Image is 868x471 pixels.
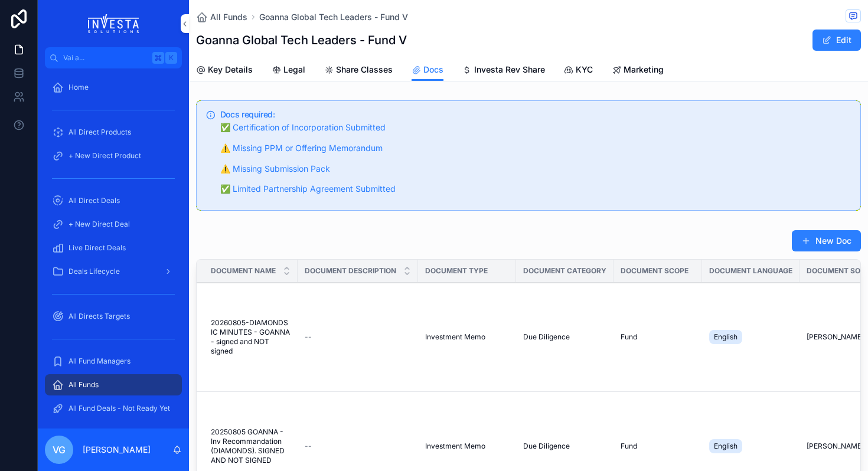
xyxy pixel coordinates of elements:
[807,332,864,342] span: [PERSON_NAME]
[45,145,182,166] a: + New Direct Product
[624,64,664,76] span: Marketing
[612,59,664,83] a: Marketing
[714,332,738,342] span: English
[220,121,851,196] div: ✅ Certification of Incorporation Submitted ⚠️ Missing PPM or Offering Memorandum ⚠️ Missing Submi...
[45,398,182,419] a: All Fund Deals - Not Ready Yet
[423,64,443,76] span: Docs
[709,266,792,276] span: Document Language
[196,11,247,23] a: All Funds
[68,243,126,253] span: Live Direct Deals
[220,121,851,135] p: ✅ Certification of Incorporation Submitted
[462,59,545,83] a: Investa Rev Share
[425,266,488,276] span: Document Type
[196,59,253,83] a: Key Details
[68,356,130,366] span: All Fund Managers
[709,437,792,456] a: English
[68,196,120,205] span: All Direct Deals
[336,64,393,76] span: Share Classes
[68,380,99,390] span: All Funds
[68,151,141,161] span: + New Direct Product
[220,182,851,196] p: ✅ Limited Partnership Agreement Submitted
[68,312,130,321] span: All Directs Targets
[272,59,305,83] a: Legal
[576,64,593,76] span: KYC
[196,32,407,48] h1: Goanna Global Tech Leaders - Fund V
[45,77,182,98] a: Home
[305,441,411,451] a: --
[259,11,408,23] a: Goanna Global Tech Leaders - Fund V
[305,441,312,451] span: --
[45,306,182,327] a: All Directs Targets
[523,441,606,451] a: Due Diligence
[68,404,170,413] span: All Fund Deals - Not Ready Yet
[45,214,182,235] a: + New Direct Deal
[211,266,276,276] span: Document Name
[45,261,182,282] a: Deals Lifecycle
[220,162,851,176] p: ⚠️ Missing Submission Pack
[425,332,509,342] a: Investment Memo
[621,332,695,342] a: Fund
[63,53,84,62] font: Vai a...
[425,441,485,451] span: Investment Memo
[83,444,151,456] p: [PERSON_NAME]
[807,441,864,451] span: [PERSON_NAME]
[792,230,861,251] button: New Doc
[621,332,637,342] span: Fund
[305,332,312,342] span: --
[45,237,182,259] a: Live Direct Deals
[45,190,182,211] a: All Direct Deals
[709,328,792,346] a: English
[523,441,570,451] span: Due Diligence
[412,59,443,81] a: Docs
[169,53,174,62] font: K
[38,68,189,429] div: contenuto scorrevole
[211,427,291,465] a: 20250805 GOANNA - Inv Recommandation (DIAMONDS). SIGNED AND NOT SIGNED
[621,266,688,276] span: Document Scope
[68,220,130,229] span: + New Direct Deal
[621,441,695,451] a: Fund
[210,11,247,23] span: All Funds
[324,59,393,83] a: Share Classes
[45,122,182,143] a: All Direct Products
[220,142,851,155] p: ⚠️ Missing PPM or Offering Memorandum
[220,110,851,119] h5: Docs required:
[812,30,861,51] button: Edit
[88,14,139,33] img: Logo dell'app
[68,267,120,276] span: Deals Lifecycle
[425,441,509,451] a: Investment Memo
[53,443,66,457] span: VG
[45,374,182,395] a: All Funds
[621,441,637,451] span: Fund
[474,64,545,76] span: Investa Rev Share
[283,64,305,76] span: Legal
[211,318,291,356] a: 20260805-DIAMONDS IC MINUTES - GOANNA - signed and NOT signed
[45,351,182,372] a: All Fund Managers
[523,332,570,342] span: Due Diligence
[208,64,253,76] span: Key Details
[714,441,738,451] span: English
[523,266,606,276] span: Document Category
[564,59,593,83] a: KYC
[68,127,131,137] span: All Direct Products
[425,332,485,342] span: Investment Memo
[305,266,396,276] span: Document Description
[68,83,89,92] span: Home
[523,332,606,342] a: Due Diligence
[305,332,411,342] a: --
[45,47,182,68] button: Vai a...K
